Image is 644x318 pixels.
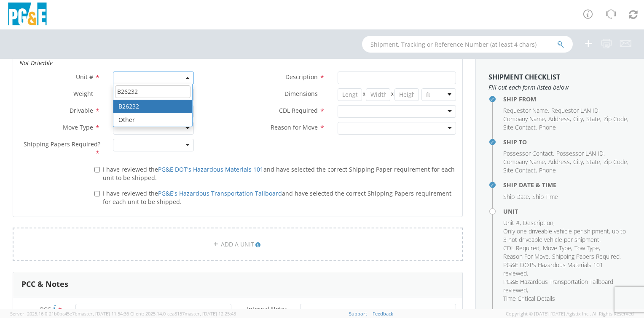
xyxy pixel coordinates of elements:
[548,158,570,166] span: Address
[604,158,628,166] li: ,
[366,88,390,101] input: Width
[488,72,560,82] strong: Shipment Checklist
[604,115,627,123] span: Zip Code
[539,166,556,174] span: Phone
[94,191,100,196] input: I have reviewed thePG&E's Hazardous Transportation Tailboardand have selected the correct Shippin...
[503,227,626,244] span: Only one driveable vehicle per shipment, up to 3 not driveable vehicle per shipment
[604,158,627,166] span: Zip Code
[503,294,555,302] span: Time Critical Details
[503,244,541,252] li: ,
[390,88,394,101] span: X
[548,115,571,123] li: ,
[271,123,318,131] span: Reason for Move
[503,219,521,227] li: ,
[574,244,599,252] span: Tow Type
[556,149,605,158] li: ,
[503,227,629,244] li: ,
[586,158,601,166] li: ,
[24,140,100,148] span: Shipping Papers Required?
[488,83,631,92] span: Fill out each form listed below
[158,165,263,173] a: PG&E DOT's Hazardous Materials 101
[574,244,600,252] li: ,
[503,115,546,123] li: ,
[362,88,366,101] span: X
[551,106,600,115] li: ,
[130,310,236,317] span: Client: 2025.14.0-cea8157
[503,244,539,252] span: CDL Required
[394,88,419,101] input: Height
[362,36,573,53] input: Shipment, Tracking or Reference Number (at least 4 chars)
[70,106,93,114] span: Drivable
[349,310,367,317] a: Support
[158,189,282,197] a: PG&E's Hazardous Transportation Tailboard
[586,158,600,166] span: State
[503,193,529,201] span: Ship Date
[503,149,553,157] span: Possessor Contact
[503,123,537,132] li: ,
[503,278,629,294] li: ,
[503,219,520,227] span: Unit #
[523,219,553,227] span: Description
[285,73,318,81] span: Description
[113,113,192,127] li: Other
[373,310,393,317] a: Feedback
[573,158,584,166] li: ,
[503,252,550,261] li: ,
[573,158,583,166] span: City
[604,115,628,123] li: ,
[63,123,93,131] span: Move Type
[506,310,634,317] span: Copyright © [DATE]-[DATE] Agistix Inc., All Rights Reserved
[78,310,129,317] span: master, [DATE] 11:54:36
[113,100,192,113] li: B26232
[503,123,536,131] span: Site Contact
[279,106,318,114] span: CDL Required
[503,158,545,166] span: Company Name
[503,252,549,260] span: Reason For Move
[103,189,451,206] span: I have reviewed the and have selected the correct Shipping Papers requirement for each unit to be...
[503,166,536,174] span: Site Contact
[556,149,604,157] span: Possessor LAN ID
[76,73,93,81] span: Unit #
[503,139,631,145] h4: Ship To
[548,158,571,166] li: ,
[503,106,549,115] li: ,
[10,310,129,317] span: Server: 2025.16.0-21b0bc45e7b
[284,90,318,98] span: Dimensions
[539,123,556,131] span: Phone
[573,115,584,123] li: ,
[94,167,100,172] input: I have reviewed thePG&E DOT's Hazardous Materials 101and have selected the correct Shipping Paper...
[503,96,631,102] h4: Ship From
[503,261,629,278] li: ,
[543,244,572,252] li: ,
[548,115,570,123] span: Address
[503,158,546,166] li: ,
[503,115,545,123] span: Company Name
[503,261,603,277] span: PG&E DOT's Hazardous Materials 101 reviewed
[503,208,631,215] h4: Unit
[552,252,621,261] li: ,
[586,115,601,123] li: ,
[338,88,362,101] input: Length
[503,278,613,294] span: PG&E Hazardous Transportation Tailboard reviewed
[6,3,48,27] img: pge-logo-06675f144f4cfa6a6814.png
[40,305,51,313] span: PCC
[532,193,558,201] span: Ship Time
[19,50,445,67] i: Drivable Instructions: Drivable is a unit that is roadworthy and can be driven over the road by a...
[543,244,571,252] span: Move Type
[503,193,530,201] li: ,
[551,106,598,114] span: Requestor LAN ID
[21,280,68,289] h3: PCC & Notes
[503,182,631,188] h4: Ship Date & Time
[552,252,620,260] span: Shipping Papers Required
[503,106,548,114] span: Requestor Name
[523,219,555,227] li: ,
[503,149,554,158] li: ,
[73,90,93,98] span: Weight
[185,310,236,317] span: master, [DATE] 12:25:43
[586,115,600,123] span: State
[503,166,537,175] li: ,
[573,115,583,123] span: City
[13,228,463,261] a: ADD A UNIT
[103,165,455,182] span: I have reviewed the and have selected the correct Shipping Paper requirement for each unit to be ...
